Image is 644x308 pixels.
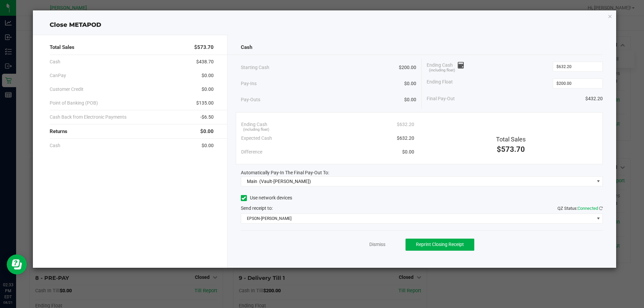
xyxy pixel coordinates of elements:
[241,148,262,156] span: Difference
[247,179,257,184] span: Main
[200,128,214,135] span: $0.00
[427,62,464,72] span: Ending Cash
[7,254,27,274] iframe: Resource center
[241,96,260,103] span: Pay-Outs
[402,148,414,156] span: $0.00
[427,78,453,88] span: Ending Float
[50,72,66,79] span: CanPay
[399,64,416,71] span: $200.00
[194,44,214,51] span: $573.70
[241,135,272,142] span: Expected Cash
[241,80,257,87] span: Pay-Ins
[50,114,126,121] span: Cash Back from Electronic Payments
[241,121,267,128] span: Ending Cash
[200,114,214,121] span: -$6.50
[241,214,594,223] span: EPSON-[PERSON_NAME]
[202,72,214,79] span: $0.00
[50,100,98,107] span: Point of Banking (POB)
[496,136,526,143] span: Total Sales
[259,179,311,184] span: (Vault-[PERSON_NAME])
[196,58,214,65] span: $438.70
[429,68,455,73] span: (including float)
[196,100,214,107] span: $135.00
[241,205,273,211] span: Send receipt to:
[397,121,414,128] span: $632.20
[50,58,60,65] span: Cash
[406,239,474,251] button: Reprint Closing Receipt
[243,127,269,133] span: (including float)
[241,170,329,175] span: Automatically Pay-In The Final Pay-Out To:
[369,241,385,248] a: Dismiss
[241,194,292,201] label: Use network devices
[578,206,598,211] span: Connected
[50,124,214,139] div: Returns
[50,44,74,51] span: Total Sales
[241,44,252,51] span: Cash
[202,142,214,149] span: $0.00
[497,145,525,153] span: $573.70
[202,86,214,93] span: $0.00
[404,80,416,87] span: $0.00
[33,20,616,29] div: Close METAPOD
[397,135,414,142] span: $632.20
[416,242,464,247] span: Reprint Closing Receipt
[557,206,603,211] span: QZ Status:
[404,96,416,103] span: $0.00
[50,86,84,93] span: Customer Credit
[427,95,455,102] span: Final Pay-Out
[585,95,603,102] span: $432.20
[241,64,269,71] span: Starting Cash
[50,142,60,149] span: Cash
